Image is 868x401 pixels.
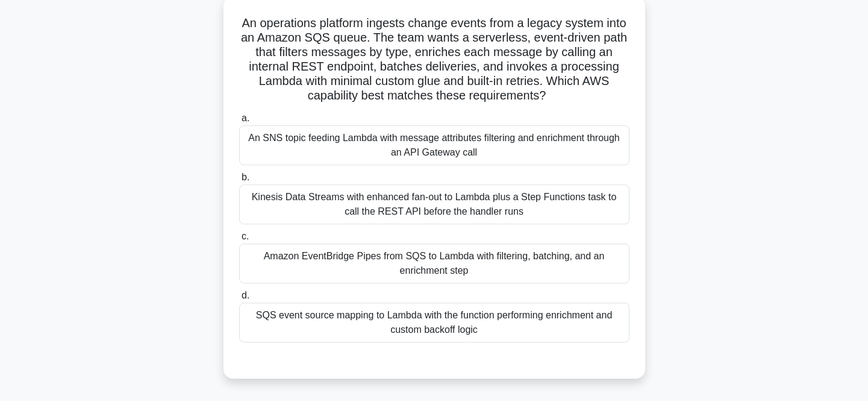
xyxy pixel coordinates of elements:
[242,231,249,241] span: c.
[239,185,629,224] div: Kinesis Data Streams with enhanced fan-out to Lambda plus a Step Functions task to call the REST ...
[239,244,629,283] div: Amazon EventBridge Pipes from SQS to Lambda with filtering, batching, and an enrichment step
[242,290,249,300] span: d.
[242,113,249,123] span: a.
[238,16,631,104] h5: An operations platform ingests change events from a legacy system into an Amazon SQS queue. The t...
[242,172,249,182] span: b.
[239,303,629,343] div: SQS event source mapping to Lambda with the function performing enrichment and custom backoff logic
[239,125,629,165] div: An SNS topic feeding Lambda with message attributes filtering and enrichment through an API Gatew...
